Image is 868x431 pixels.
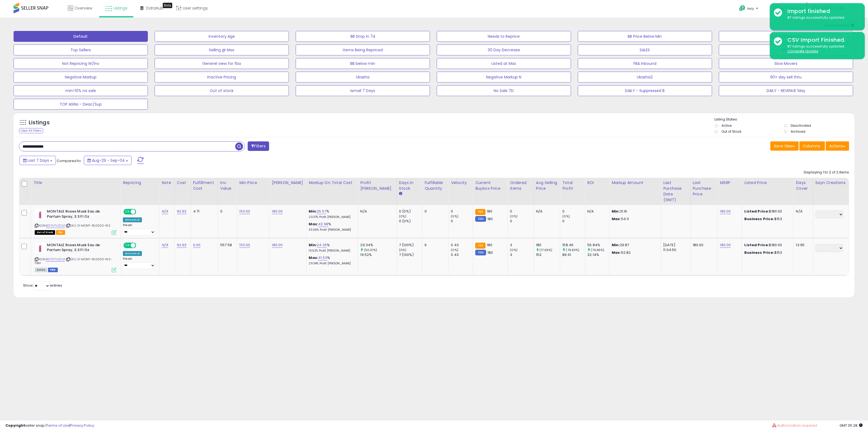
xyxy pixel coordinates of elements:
[14,85,148,96] button: min>10% no sale
[425,243,444,248] div: 6
[578,72,712,83] button: Ukasha2
[309,180,356,186] div: Markup on Total Cost
[578,85,712,96] button: DAILY - Suppressed B
[475,209,485,215] small: FBA
[451,219,473,224] div: 0
[739,5,746,12] i: Get Help
[744,243,789,248] div: $180.00
[35,209,116,234] div: ASIN:
[612,242,620,248] strong: Min:
[56,230,65,235] span: FBA
[84,156,132,165] button: Aug-29 - Sep-04
[124,243,131,248] span: ON
[113,5,127,11] span: Listings
[562,252,585,257] div: 89.61
[123,217,142,222] div: Amazon AI
[578,58,712,69] button: FBA Inbound
[612,217,657,221] p: 54.11
[20,156,56,165] button: Last 7 Days
[663,243,686,252] div: [DATE] 11:04:50
[92,158,125,163] span: Aug-29 - Sep-04
[722,129,741,134] label: Out of Stock
[578,45,712,55] button: SALES
[123,180,157,186] div: Repricing
[783,7,861,15] div: Import finished
[770,141,799,151] button: Save View
[28,158,49,163] span: Last 7 Days
[163,3,172,8] div: Tooltip anchor
[693,243,714,248] div: 180.00
[735,1,764,18] a: Help
[146,5,163,11] span: DataHub
[35,268,47,272] span: All listings currently available for purchase on Amazon
[510,243,534,248] div: 3
[272,242,283,248] a: 180.00
[360,252,396,257] div: 19.52%
[296,58,430,69] button: BB below min
[813,178,849,205] th: CSV column name: cust_attr_5_Sayn Creations
[744,216,774,221] b: Business Price:
[48,268,58,272] span: FBM
[796,209,809,214] div: N/A
[451,252,473,257] div: 0.43
[437,45,571,55] button: 30 Day Decrease
[720,180,740,186] div: MSRP
[399,243,422,248] div: 7 (100%)
[540,248,552,252] small: (17.65%)
[487,250,493,255] span: 180
[364,248,377,252] small: (50.31%)
[309,215,354,219] p: 20.37% Profit [PERSON_NAME]
[220,180,235,191] div: Inv. value
[47,209,113,220] b: MONTALE Roses Musk Eau de Parfum Spray, 3.3 Fl Oz
[747,6,754,11] span: Help
[451,214,458,218] small: (0%)
[75,5,92,11] span: Overview
[815,180,847,186] div: Sayn Creations
[425,180,446,191] div: Fulfillable Quantity
[399,248,407,252] small: (0%)
[155,58,289,69] button: Generel view for fba
[239,242,250,248] a: 153.00
[317,209,326,214] a: 25.57
[162,209,168,214] a: N/A
[14,31,148,42] button: Default
[796,180,810,191] div: Days Cover
[510,252,534,257] div: 3
[46,257,65,262] a: B013V7LDCM
[155,72,289,83] button: Inactive Pricing
[451,209,473,214] div: 0
[719,45,853,55] button: FBA
[177,209,187,214] a: 92.93
[451,180,471,186] div: Velocity
[248,141,269,151] button: Filters
[536,209,556,214] div: N/A
[487,242,492,248] span: 180
[612,250,657,255] p: 52.82
[587,180,607,186] div: ROI
[562,219,585,224] div: 0
[720,209,731,214] a: 180.00
[536,252,560,257] div: 153
[162,242,168,248] a: N/A
[309,228,354,232] p: 30.06% Profit [PERSON_NAME]
[19,128,43,133] div: Clear All Filters
[744,180,791,186] div: Listed Price
[193,209,214,214] div: 4.71
[14,99,148,110] button: TOP ASINs - Deac/Sup
[155,45,289,55] button: Selling @ Max
[475,250,486,255] small: FBM
[360,180,394,191] div: Profit [PERSON_NAME]
[309,262,354,265] p: 29.34% Profit [PERSON_NAME]
[124,210,131,214] span: ON
[193,242,201,248] a: 6.00
[57,158,82,163] span: Compared to:
[718,178,742,205] th: CSV column name: cust_attr_1_MSRP
[744,242,769,248] b: Listed Price:
[510,248,518,252] small: (0%)
[155,31,289,42] button: Inventory Age
[66,223,110,228] span: | SKU: D-MONT-450003-WS
[309,242,317,248] b: Min:
[562,180,583,191] div: Total Profit
[14,45,148,55] button: Top Sellers
[309,249,354,253] p: 19.52% Profit [PERSON_NAME]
